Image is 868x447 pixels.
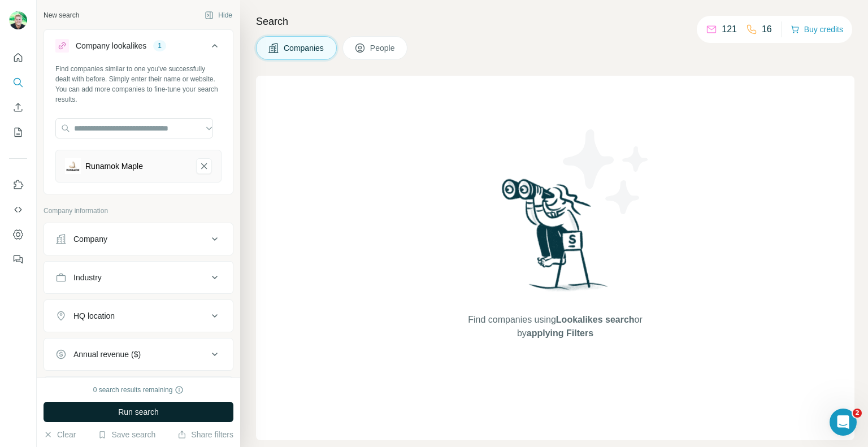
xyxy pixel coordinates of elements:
[9,11,27,29] img: Avatar
[9,47,27,68] button: Quick start
[73,233,107,245] div: Company
[44,32,233,64] button: Company lookalikes1
[9,249,27,270] button: Feedback
[197,7,240,24] button: Hide
[791,21,843,37] button: Buy credits
[284,42,325,54] span: Companies
[555,121,657,223] img: Surfe Illustration - Stars
[9,199,27,220] button: Use Surfe API
[853,409,862,418] span: 2
[98,429,155,440] button: Save search
[73,349,141,360] div: Annual revenue ($)
[153,41,166,51] div: 1
[497,176,614,302] img: Surfe Illustration - Woman searching with binoculars
[9,224,27,245] button: Dashboard
[370,42,396,54] span: People
[118,406,159,418] span: Run search
[9,72,27,93] button: Search
[9,175,27,195] button: Use Surfe on LinkedIn
[44,429,76,440] button: Clear
[76,40,146,51] div: Company lookalikes
[44,341,233,368] button: Annual revenue ($)
[256,14,854,29] h4: Search
[44,225,233,253] button: Company
[73,310,115,322] div: HQ location
[527,328,593,338] span: applying Filters
[177,429,233,440] button: Share filters
[44,264,233,291] button: Industry
[722,23,737,36] p: 121
[73,272,102,283] div: Industry
[762,23,772,36] p: 16
[44,402,233,422] button: Run search
[44,206,233,216] p: Company information
[830,409,857,436] iframe: Intercom live chat
[65,158,81,174] img: Runamok Maple-logo
[9,122,27,142] button: My lists
[465,313,645,340] span: Find companies using or by
[93,385,184,395] div: 0 search results remaining
[44,302,233,329] button: HQ location
[55,64,222,105] div: Find companies similar to one you've successfully dealt with before. Simply enter their name or w...
[9,97,27,118] button: Enrich CSV
[44,10,79,20] div: New search
[85,160,143,172] div: Runamok Maple
[196,158,212,174] button: Runamok Maple-remove-button
[556,315,635,324] span: Lookalikes search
